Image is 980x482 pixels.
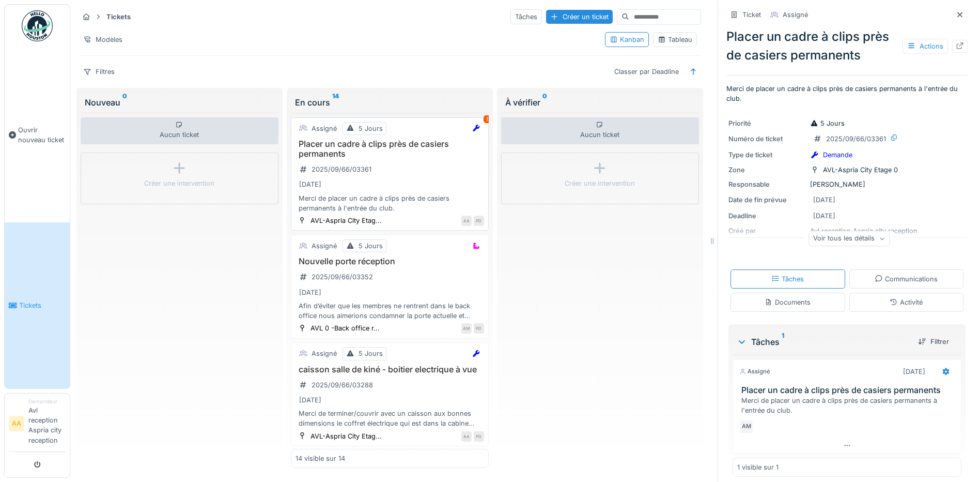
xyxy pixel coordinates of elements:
div: [DATE] [299,395,321,405]
h3: Nouvelle porte réception [295,257,484,266]
div: Type de ticket [728,150,806,160]
div: AA [461,431,472,442]
div: Merci de terminer/couvrir avec un caisson aux bonnes dimensions le coffret électrique qui est dan... [295,409,484,428]
div: PD [474,323,484,334]
h3: caisson salle de kiné - boitier electrique à vue [295,365,484,374]
div: Tableau [658,35,692,44]
div: Assigné [312,349,337,358]
div: 5 Jours [359,241,383,251]
div: AVL-Aspria City Etag... [310,431,382,441]
div: Zone [728,165,806,175]
sup: 0 [122,96,127,109]
div: PD [474,431,484,442]
div: Filtrer [914,335,953,349]
sup: 1 [782,336,784,348]
div: Créer une intervention [144,178,214,188]
div: AVL 0 -Back office r... [310,323,380,333]
div: Créer une intervention [565,178,635,188]
div: Actions [903,39,948,54]
div: Deadline [728,211,806,221]
div: Créer un ticket [546,10,613,24]
div: Kanban [610,35,644,44]
sup: 0 [542,96,547,109]
div: Aucun ticket [81,117,278,144]
div: 5 Jours [810,118,845,128]
div: 2025/09/66/03361 [312,164,371,174]
div: AM [739,419,754,434]
div: Activité [890,297,923,307]
h3: Placer un cadre à clips près de casiers permanents [295,139,484,159]
div: PD [474,216,484,226]
li: AA [9,416,24,431]
h3: Placer un cadre à clips près de casiers permanents [741,385,957,395]
li: Avl reception Aspria city reception [28,398,66,449]
div: Voir tous les détails [808,231,890,246]
a: AA DemandeurAvl reception Aspria city reception [9,398,66,452]
div: Assigné [739,367,770,376]
div: Placer un cadre à clips près de casiers permanents [726,27,968,65]
div: AVL-Aspria City Etag... [310,216,382,225]
div: Tâches [510,9,542,24]
div: Demandeur [28,398,66,405]
div: 2025/09/66/03352 [312,272,373,282]
div: [DATE] [299,179,321,189]
div: Documents [765,297,811,307]
div: Ticket [742,10,761,20]
div: Classer par Deadline [610,64,683,79]
div: [DATE] [903,367,925,376]
div: 14 visible sur 14 [295,454,345,463]
div: À vérifier [505,96,695,109]
strong: Tickets [102,12,135,22]
a: Ouvrir nouveau ticket [5,47,70,222]
div: AVL-Aspria City Etage 0 [823,165,898,175]
div: Aucun ticket [501,117,699,144]
div: Assigné [312,241,337,251]
div: Filtres [79,64,119,79]
div: 1 [484,115,491,123]
span: Ouvrir nouveau ticket [18,125,66,145]
div: Responsable [728,179,806,189]
div: Assigné [312,124,337,133]
div: AA [461,216,472,226]
div: Afin d’éviter que les membres ne rentrent dans le back office nous aimerions condamner la porte a... [295,301,484,321]
div: Communications [875,274,938,284]
div: [DATE] [813,211,835,221]
p: Merci de placer un cadre à clips près de casiers permanents à l'entrée du club. [726,84,968,103]
div: Modèles [79,32,127,47]
div: Merci de placer un cadre à clips près de casiers permanents à l'entrée du club. [295,193,484,213]
div: Merci de placer un cadre à clips près de casiers permanents à l'entrée du club. [741,396,957,415]
div: 2025/09/66/03361 [826,134,886,144]
a: Tickets [5,222,70,388]
img: Badge_color-CXgf-gQk.svg [22,10,53,41]
div: Tâches [771,274,804,284]
div: AM [461,323,472,334]
div: 2025/09/66/03288 [312,380,373,390]
div: Demande [823,150,852,160]
div: En cours [295,96,485,109]
div: [PERSON_NAME] [728,179,966,189]
div: Assigné [783,10,808,20]
div: 5 Jours [359,349,383,358]
div: [DATE] [299,288,321,297]
div: 1 visible sur 1 [737,462,779,472]
span: Tickets [19,300,66,310]
div: Nouveau [85,96,274,109]
div: Date de fin prévue [728,195,806,205]
sup: 14 [332,96,339,109]
div: 5 Jours [359,124,383,133]
div: Tâches [737,336,910,348]
div: [DATE] [813,195,835,205]
div: Numéro de ticket [728,134,806,144]
div: Priorité [728,118,806,128]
